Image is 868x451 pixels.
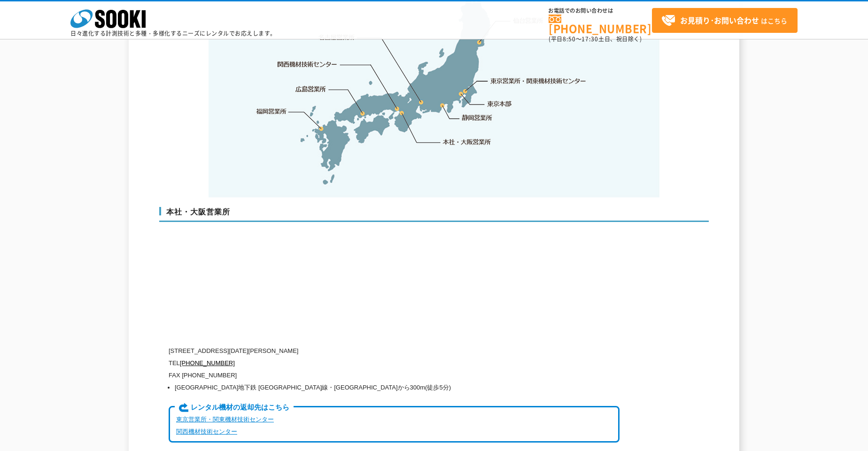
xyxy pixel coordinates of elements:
[169,369,620,382] p: FAX [PHONE_NUMBER]
[488,99,512,109] a: 東京本部
[549,35,642,43] span: (平日 ～ 土日、祝日除く)
[581,35,598,43] span: 17:30
[70,31,276,36] p: 日々進化する計測技術と多種・多様化するニーズにレンタルでお応えします。
[491,76,587,85] a: 東京営業所・関東機材技術センター
[549,15,652,34] a: [PHONE_NUMBER]
[180,359,235,367] a: [PHONE_NUMBER]
[175,403,294,413] span: レンタル機材の返却先はこちら
[256,107,287,116] a: 福岡営業所
[169,345,620,357] p: [STREET_ADDRESS][DATE][PERSON_NAME]
[159,207,709,222] h3: 本社・大阪営業所
[652,8,798,33] a: お見積り･お問い合わせはこちら
[296,84,326,93] a: 広島営業所
[462,113,492,122] a: 静岡営業所
[442,137,491,146] a: 本社・大阪営業所
[563,35,576,43] span: 8:50
[176,416,274,423] a: 東京営業所・関東機材技術センター
[176,428,237,435] a: 関西機材技術センター
[169,357,620,369] p: TEL
[680,15,759,26] strong: お見積り･お問い合わせ
[278,60,337,69] a: 関西機材技術センター
[661,14,787,28] span: はこちら
[549,8,652,14] span: お電話でのお問い合わせは
[175,382,620,394] li: [GEOGRAPHIC_DATA]地下鉄 [GEOGRAPHIC_DATA]線・[GEOGRAPHIC_DATA]から300m(徒歩5分)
